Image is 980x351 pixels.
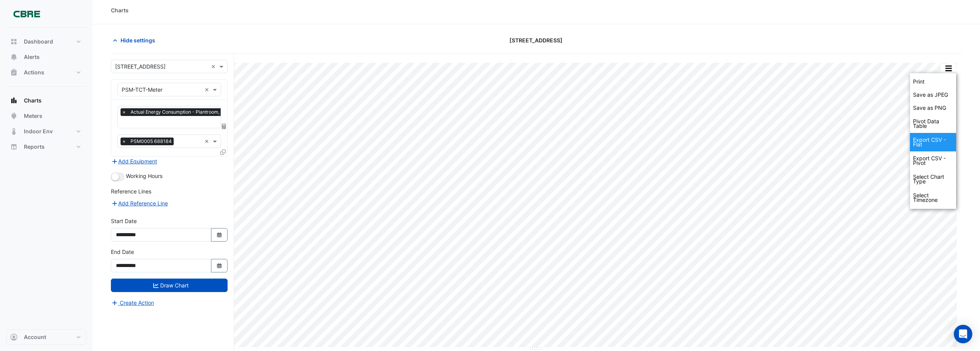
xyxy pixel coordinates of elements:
div: Save as PNG [910,101,956,114]
span: Clear [204,86,211,94]
button: Add Reference Line [111,199,168,208]
app-icon: Meters [10,112,18,120]
app-icon: Dashboard [10,38,18,45]
button: Dashboard [6,34,86,49]
app-icon: Alerts [10,53,18,61]
span: Choose Function [221,123,228,129]
div: Select Chart Type [910,170,956,188]
span: Account [24,333,46,341]
button: Add Equipment [111,157,157,166]
app-icon: Actions [10,69,18,76]
div: Save as JPEG [910,88,956,101]
button: Indoor Env [6,124,86,139]
button: Charts [6,93,86,108]
div: Export CSV - Pivot [910,151,956,170]
div: Open Intercom Messenger [954,325,972,343]
img: Company Logo [9,6,44,22]
span: Hide settings [121,36,155,44]
fa-icon: Select Date [216,262,223,269]
label: Start Date [111,217,137,225]
span: [STREET_ADDRESS] [509,36,563,44]
div: Charts [111,6,129,14]
app-icon: Charts [10,97,18,104]
app-icon: Reports [10,143,18,151]
label: Reference Lines [111,187,151,195]
app-icon: Indoor Env [10,128,18,135]
button: Actions [6,65,86,80]
label: End Date [111,248,134,256]
span: Indoor Env [24,128,53,135]
span: PSM0005 688184 [129,138,174,145]
button: Draw Chart [111,279,228,292]
span: Alerts [24,53,40,61]
fa-icon: Select Date [216,232,223,238]
span: × [121,138,127,145]
button: Reports [6,139,86,155]
button: More Options [941,64,956,73]
div: Export CSV - Flat [910,133,956,151]
span: Working Hours [126,173,162,179]
button: Account [6,329,86,345]
div: Pivot Data Table [910,114,956,133]
span: Clone Favourites and Tasks from this Equipment to other Equipment [220,149,226,155]
span: Actual Energy Consumption - Plantroom, Plantroom [129,108,245,116]
span: Meters [24,112,42,120]
span: Dashboard [24,38,53,45]
button: Alerts [6,49,86,65]
span: Clear [211,62,218,71]
span: Reports [24,143,45,151]
span: Actions [24,69,44,76]
div: Print [910,75,956,88]
button: Create Action [111,298,154,307]
span: Clear [204,137,211,145]
button: Hide settings [111,34,160,47]
span: × [121,108,127,116]
span: Charts [24,97,42,104]
div: Select Timezone [910,188,956,207]
button: Meters [6,108,86,124]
